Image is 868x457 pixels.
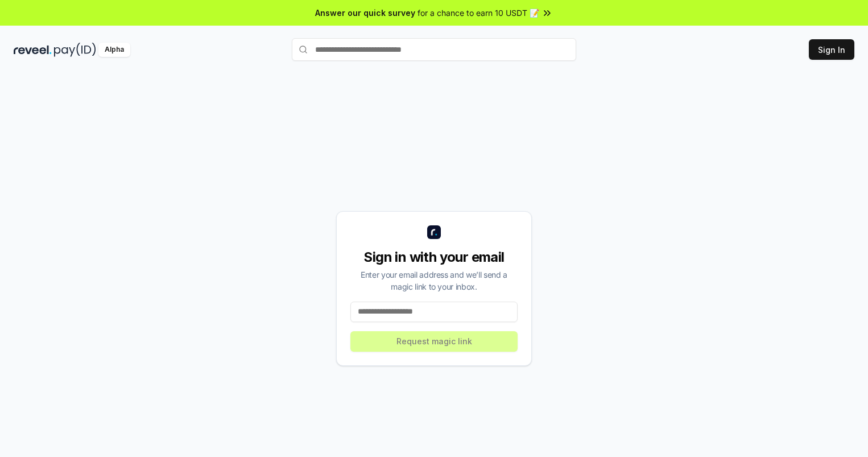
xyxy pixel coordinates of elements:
span: Answer our quick survey [315,7,415,19]
div: Enter your email address and we’ll send a magic link to your inbox. [350,269,518,293]
img: pay_id [54,43,96,57]
div: Sign in with your email [350,248,518,266]
img: logo_small [427,225,441,239]
img: reveel_dark [14,43,52,57]
button: Sign In [809,39,854,60]
span: for a chance to earn 10 USDT 📝 [418,7,539,19]
div: Alpha [98,43,130,57]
